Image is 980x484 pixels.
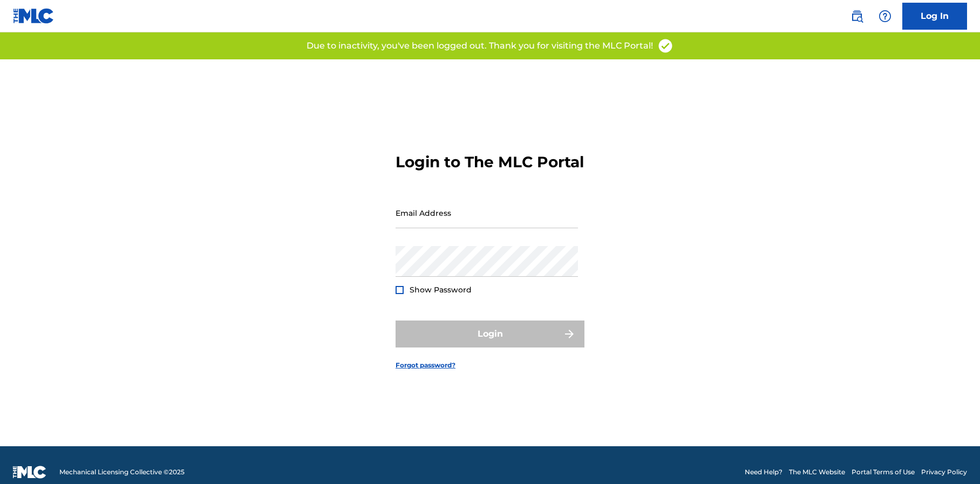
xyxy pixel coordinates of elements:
[926,432,980,484] iframe: Chat Widget
[789,467,845,477] a: The MLC Website
[874,5,896,27] div: Help
[850,10,863,23] img: search
[879,10,891,23] img: help
[852,467,915,477] a: Portal Terms of Use
[745,467,782,477] a: Need Help?
[846,5,868,27] a: Public Search
[307,39,653,52] p: Due to inactivity, you've been logged out. Thank you for visiting the MLC Portal!
[59,467,185,477] span: Mechanical Licensing Collective © 2025
[657,38,673,54] img: access
[396,153,584,172] h3: Login to The MLC Portal
[13,466,46,479] img: logo
[921,467,967,477] a: Privacy Policy
[396,360,455,370] a: Forgot password?
[902,3,967,30] a: Log In
[13,8,55,24] img: MLC Logo
[410,285,472,295] span: Show Password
